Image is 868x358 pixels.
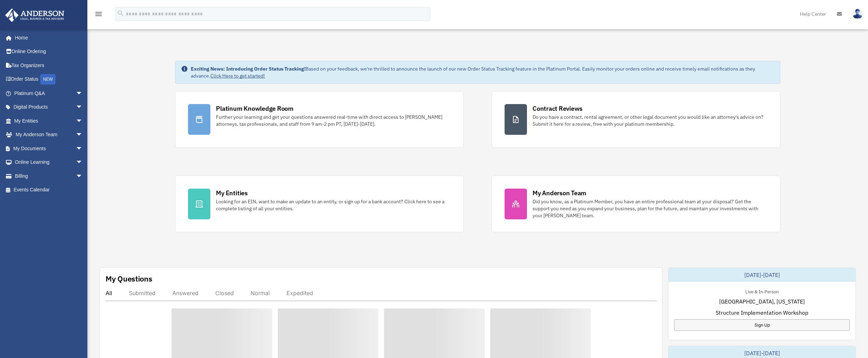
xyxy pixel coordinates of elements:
[5,86,93,100] a: Platinum Q&Aarrow_drop_down
[216,198,451,212] div: Looking for an EIN, want to make an update to an entity, or sign up for a bank account? Click her...
[674,319,850,331] a: Sign Up
[740,287,784,295] div: Live & In-Person
[40,74,56,85] div: NEW
[210,73,265,79] a: Click Here to get started!
[94,10,103,18] i: menu
[5,58,93,72] a: Tax Organizers
[175,91,464,148] a: Platinum Knowledge Room Further your learning and get your questions answered real-time with dire...
[492,91,780,148] a: Contract Reviews Do you have a contract, rental agreement, or other legal document you would like...
[668,268,855,282] div: [DATE]-[DATE]
[287,290,313,297] div: Expedited
[716,308,808,317] span: Structure Implementation Workshop
[719,297,805,306] span: [GEOGRAPHIC_DATA], [US_STATE]
[216,114,451,127] div: Further your learning and get your questions answered real-time with direct access to [PERSON_NAM...
[76,169,90,183] span: arrow_drop_down
[5,31,90,45] a: Home
[76,114,90,128] span: arrow_drop_down
[533,104,583,113] div: Contract Reviews
[129,290,155,297] div: Submitted
[3,8,66,22] img: Anderson Advisors Platinum Portal
[191,66,305,72] strong: Exciting News: Introducing Order Status Tracking!
[76,86,90,101] span: arrow_drop_down
[5,183,93,197] a: Events Calendar
[76,155,90,170] span: arrow_drop_down
[216,189,247,197] div: My Entities
[175,176,464,232] a: My Entities Looking for an EIN, want to make an update to an entity, or sign up for a bank accoun...
[76,128,90,142] span: arrow_drop_down
[106,290,112,297] div: All
[492,176,780,232] a: My Anderson Team Did you know, as a Platinum Member, you have an entire professional team at your...
[533,198,767,219] div: Did you know, as a Platinum Member, you have an entire professional team at your disposal? Get th...
[117,9,124,17] i: search
[5,100,93,114] a: Digital Productsarrow_drop_down
[106,273,152,284] div: My Questions
[215,290,234,297] div: Closed
[172,290,198,297] div: Answered
[216,104,294,113] div: Platinum Knowledge Room
[251,290,270,297] div: Normal
[5,155,93,169] a: Online Learningarrow_drop_down
[5,169,93,183] a: Billingarrow_drop_down
[5,45,93,59] a: Online Ordering
[852,9,863,19] img: User Pic
[5,72,93,87] a: Order StatusNEW
[5,141,93,155] a: My Documentsarrow_drop_down
[191,65,774,79] div: Based on your feedback, we're thrilled to announce the launch of our new Order Status Tracking fe...
[5,128,93,142] a: My Anderson Teamarrow_drop_down
[76,141,90,156] span: arrow_drop_down
[533,114,767,127] div: Do you have a contract, rental agreement, or other legal document you would like an attorney's ad...
[94,12,103,18] a: menu
[533,189,586,197] div: My Anderson Team
[5,114,93,128] a: My Entitiesarrow_drop_down
[76,100,90,115] span: arrow_drop_down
